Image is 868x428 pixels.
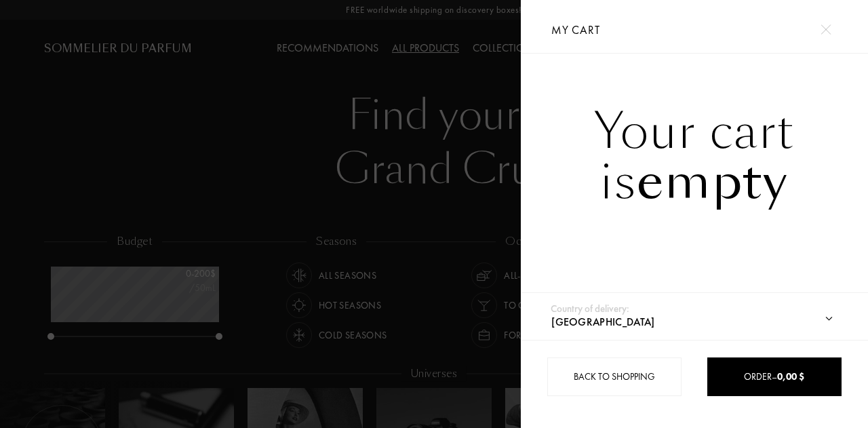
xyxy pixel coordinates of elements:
span: empty [637,149,789,215]
div: Back to shopping [547,357,682,396]
div: Your cart is [521,106,868,207]
div: Country of delivery: [551,301,629,317]
span: My cart [551,22,599,37]
span: 0,00 $ [777,370,804,383]
div: Order – [708,370,841,384]
img: cross.svg [821,24,831,35]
